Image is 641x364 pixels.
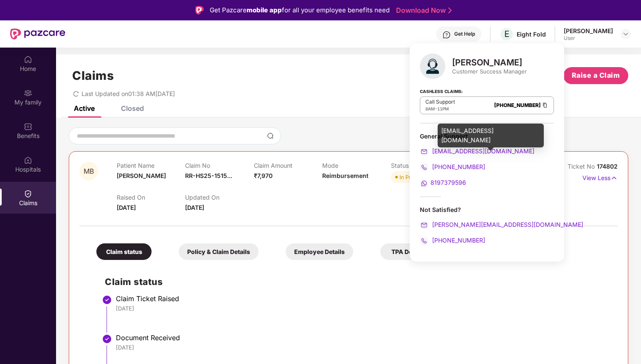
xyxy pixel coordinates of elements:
[117,194,185,201] p: Raised On
[430,179,466,186] span: 8197379596
[452,68,527,75] div: Customer Success Manager
[116,333,609,342] div: Document Received
[425,99,455,105] p: Call Support
[286,243,353,260] div: Employee Details
[454,31,475,37] div: Get Help
[116,344,609,351] div: [DATE]
[597,163,618,170] span: 174802
[572,70,620,81] span: Raise a Claim
[396,6,449,15] a: Download Now
[185,194,253,201] p: Updated On
[452,57,527,68] div: [PERSON_NAME]
[82,90,175,97] span: Last Updated on 01:38 AM[DATE]
[494,102,541,108] a: [PHONE_NUMBER]
[568,163,597,170] span: Ticket No
[563,67,628,84] button: Raise a Claim
[84,168,94,175] span: MB
[420,206,554,245] div: Not Satisfied?
[430,237,485,244] span: [PHONE_NUMBER]
[322,162,391,169] p: Mode
[322,172,368,179] span: Reimbursement
[117,204,136,211] span: [DATE]
[24,189,32,198] img: svg+xml;base64,PHN2ZyBpZD0iQ2xhaW0iIHhtbG5zPSJodHRwOi8vd3d3LnczLm9yZy8yMDAwL3N2ZyIgd2lkdGg9IjIwIi...
[437,106,449,111] span: 11PM
[73,90,79,97] span: redo
[24,55,32,64] img: svg+xml;base64,PHN2ZyBpZD0iSG9tZSIgeG1sbnM9Imh0dHA6Ly93d3cudzMub3JnLzIwMDAvc3ZnIiB3aWR0aD0iMjAiIG...
[121,104,144,113] div: Closed
[420,147,428,156] img: svg+xml;base64,PHN2ZyB4bWxucz0iaHR0cDovL3d3dy53My5vcmcvMjAwMC9zdmciIHdpZHRoPSIyMCIgaGVpZ2h0PSIyMC...
[102,334,112,344] img: svg+xml;base64,PHN2ZyBpZD0iU3RlcC1Eb25lLTMyeDMyIiB4bWxucz0iaHR0cDovL3d3dy53My5vcmcvMjAwMC9zdmciIH...
[420,132,554,140] div: General Support
[430,163,485,170] span: [PHONE_NUMBER]
[179,243,259,260] div: Policy & Claim Details
[254,172,273,179] span: ₹7,970
[420,179,428,188] img: svg+xml;base64,PHN2ZyB4bWxucz0iaHR0cDovL3d3dy53My5vcmcvMjAwMC9zdmciIHdpZHRoPSIyMCIgaGVpZ2h0PSIyMC...
[420,147,534,155] a: [EMAIL_ADDRESS][DOMAIN_NAME]
[24,89,32,97] img: svg+xml;base64,PHN2ZyB3aWR0aD0iMjAiIGhlaWdodD0iMjAiIHZpZXdCb3g9IjAgMCAyMCAyMCIgZmlsbD0ibm9uZSIgeG...
[74,104,95,113] div: Active
[96,243,152,260] div: Claim status
[195,6,204,14] img: Logo
[430,221,583,228] span: [PERSON_NAME][EMAIL_ADDRESS][DOMAIN_NAME]
[425,105,455,112] div: -
[442,31,451,39] img: svg+xml;base64,PHN2ZyBpZD0iSGVscC0zMngzMiIgeG1sbnM9Imh0dHA6Ly93d3cudzMub3JnLzIwMDAvc3ZnIiB3aWR0aD...
[247,6,282,14] strong: mobile app
[542,102,548,109] img: Clipboard Icon
[420,163,485,170] a: [PHONE_NUMBER]
[420,86,463,96] strong: Cashless Claims:
[610,173,618,183] img: svg+xml;base64,PHN2ZyB4bWxucz0iaHR0cDovL3d3dy53My5vcmcvMjAwMC9zdmciIHdpZHRoPSIxNyIgaGVpZ2h0PSIxNy...
[420,237,485,244] a: [PHONE_NUMBER]
[420,163,428,172] img: svg+xml;base64,PHN2ZyB4bWxucz0iaHR0cDovL3d3dy53My5vcmcvMjAwMC9zdmciIHdpZHRoPSIyMCIgaGVpZ2h0PSIyMC...
[185,204,204,211] span: [DATE]
[10,28,65,40] img: New Pazcare Logo
[399,173,427,181] div: In Process
[517,30,546,38] div: Eight Fold
[24,156,32,164] img: svg+xml;base64,PHN2ZyBpZD0iSG9zcGl0YWxzIiB4bWxucz0iaHR0cDovL3d3dy53My5vcmcvMjAwMC9zdmciIHdpZHRoPS...
[438,124,544,147] div: [EMAIL_ADDRESS][DOMAIN_NAME]
[425,106,435,111] span: 8AM
[254,162,322,169] p: Claim Amount
[102,295,112,305] img: svg+xml;base64,PHN2ZyBpZD0iU3RlcC1Eb25lLTMyeDMyIiB4bWxucz0iaHR0cDovL3d3dy53My5vcmcvMjAwMC9zdmciIH...
[420,221,583,228] a: [PERSON_NAME][EMAIL_ADDRESS][DOMAIN_NAME]
[420,132,554,188] div: General Support
[564,35,613,42] div: User
[420,179,466,186] a: 8197379596
[391,162,459,169] p: Status
[116,294,609,303] div: Claim Ticket Raised
[420,206,554,214] div: Not Satisfied?
[267,133,274,139] img: svg+xml;base64,PHN2ZyBpZD0iU2VhcmNoLTMyeDMyIiB4bWxucz0iaHR0cDovL3d3dy53My5vcmcvMjAwMC9zdmciIHdpZH...
[72,68,114,83] h1: Claims
[117,172,166,179] span: [PERSON_NAME]
[420,221,428,229] img: svg+xml;base64,PHN2ZyB4bWxucz0iaHR0cDovL3d3dy53My5vcmcvMjAwMC9zdmciIHdpZHRoPSIyMCIgaGVpZ2h0PSIyMC...
[380,243,436,260] div: TPA Details
[582,171,618,183] p: View Less
[420,54,445,79] img: svg+xml;base64,PHN2ZyB4bWxucz0iaHR0cDovL3d3dy53My5vcmcvMjAwMC9zdmciIHhtbG5zOnhsaW5rPSJodHRwOi8vd3...
[185,172,232,179] span: RR-HS25-1515...
[210,5,390,15] div: Get Pazcare for all your employee benefits need
[116,305,609,312] div: [DATE]
[448,6,452,15] img: Stroke
[24,122,32,131] img: svg+xml;base64,PHN2ZyBpZD0iQmVuZWZpdHMiIHhtbG5zPSJodHRwOi8vd3d3LnczLm9yZy8yMDAwL3N2ZyIgd2lkdGg9Ij...
[185,162,253,169] p: Claim No
[504,29,509,39] span: E
[430,147,534,155] span: [EMAIL_ADDRESS][DOMAIN_NAME]
[420,237,428,245] img: svg+xml;base64,PHN2ZyB4bWxucz0iaHR0cDovL3d3dy53My5vcmcvMjAwMC9zdmciIHdpZHRoPSIyMCIgaGVpZ2h0PSIyMC...
[105,275,609,289] h2: Claim status
[622,31,629,37] img: svg+xml;base64,PHN2ZyBpZD0iRHJvcGRvd24tMzJ4MzIiIHhtbG5zPSJodHRwOi8vd3d3LnczLm9yZy8yMDAwL3N2ZyIgd2...
[564,27,613,35] div: [PERSON_NAME]
[117,162,185,169] p: Patient Name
